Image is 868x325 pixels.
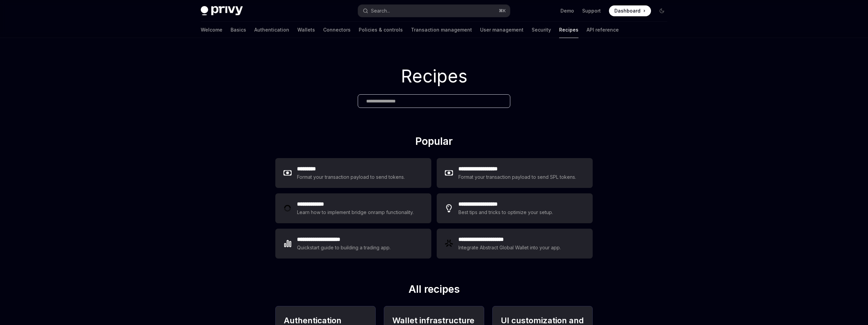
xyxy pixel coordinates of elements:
a: **** ****Format your transaction payload to send tokens. [275,158,431,188]
img: dark logo [201,6,243,16]
a: Support [582,7,601,14]
a: **** **** ***Learn how to implement bridge onramp functionality. [275,193,431,223]
div: Best tips and tricks to optimize your setup. [458,208,554,216]
div: Learn how to implement bridge onramp functionality. [297,208,416,216]
a: Authentication [254,22,289,38]
div: Format your transaction payload to send tokens. [297,173,405,181]
h2: Popular [275,135,593,150]
div: Search... [371,7,390,15]
a: User management [480,22,524,38]
a: Policies & controls [359,22,403,38]
button: Toggle dark mode [656,5,667,16]
span: ⌘ K [499,8,506,14]
h2: All recipes [275,283,593,298]
a: Security [532,22,551,38]
a: Transaction management [411,22,472,38]
div: Integrate Abstract Global Wallet into your app. [458,244,561,252]
a: Demo [560,7,574,14]
a: Dashboard [609,5,651,16]
a: Basics [231,22,246,38]
a: Connectors [323,22,351,38]
a: API reference [587,22,619,38]
div: Quickstart guide to building a trading app. [297,244,391,252]
a: Recipes [559,22,578,38]
span: Dashboard [614,7,640,14]
a: Wallets [297,22,315,38]
button: Open search [358,5,510,17]
a: Welcome [201,22,222,38]
div: Format your transaction payload to send SPL tokens. [458,173,577,181]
